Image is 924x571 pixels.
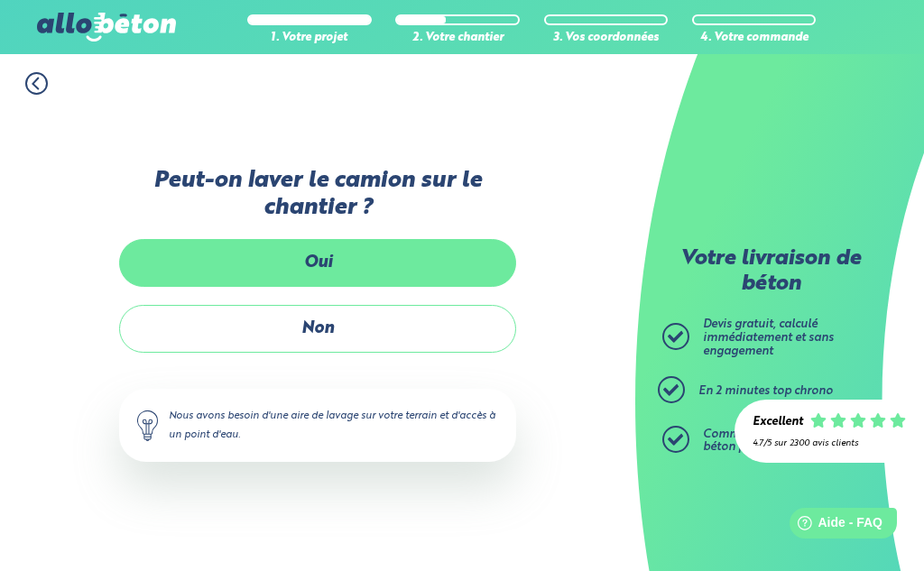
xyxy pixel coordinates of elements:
[703,318,834,356] span: Devis gratuit, calculé immédiatement et sans engagement
[753,438,906,448] div: 4.7/5 sur 2300 avis clients
[703,428,847,454] span: Commandez ensuite votre béton prêt à l'emploi
[119,389,516,461] div: Nous avons besoin d'une aire de lavage sur votre terrain et d'accès à un point d'eau.
[753,416,803,429] div: Excellent
[119,305,516,353] label: Non
[247,32,372,45] div: 1. Votre projet
[667,247,874,297] p: Votre livraison de béton
[698,385,833,397] span: En 2 minutes top chrono
[37,13,176,41] img: allobéton
[763,501,904,551] iframe: Help widget launcher
[692,32,817,45] div: 4. Votre commande
[395,32,520,45] div: 2. Votre chantier
[544,32,669,45] div: 3. Vos coordonnées
[119,239,516,287] label: Oui
[119,168,516,221] label: Peut-on laver le camion sur le chantier ?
